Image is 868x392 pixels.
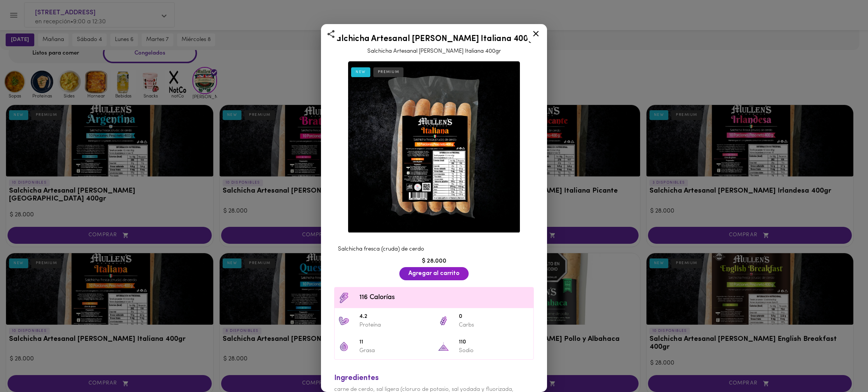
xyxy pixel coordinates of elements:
span: Salchicha Artesanal [PERSON_NAME] Italiana 400gr [367,49,501,54]
span: 4.2 [359,313,430,321]
span: Salchicha fresca (cruda) de cerdo [338,246,424,252]
img: 4.2 Proteína [338,315,350,327]
div: PREMIUM [373,67,404,77]
img: 11 Grasa [338,341,350,352]
img: Contenido calórico [338,292,350,304]
p: Proteína [359,321,430,329]
div: Ingredientes [334,373,534,384]
span: 116 Calorías [359,293,530,303]
span: Agregar al carrito [408,270,460,277]
div: $ 28.000 [330,257,538,266]
img: 0 Carbs [438,315,449,327]
img: 110 Sodio [438,341,449,352]
h2: Salchicha Artesanal [PERSON_NAME] Italiana 400gr [330,35,538,44]
iframe: Messagebird Livechat Widget [824,348,860,384]
span: 11 [359,338,430,347]
p: Sodio [459,347,530,355]
p: Grasa [359,347,430,355]
button: Agregar al carrito [399,267,469,280]
span: 110 [459,338,530,347]
img: Salchicha Artesanal Mullens Italiana 400gr [348,61,520,233]
div: NEW [351,67,370,77]
span: 0 [459,313,530,321]
p: Carbs [459,321,530,329]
